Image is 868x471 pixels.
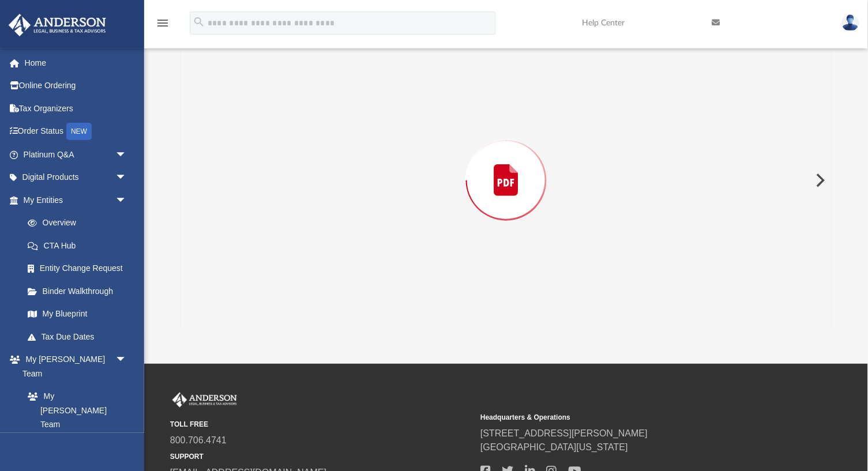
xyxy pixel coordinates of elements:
[8,143,144,166] a: Platinum Q&Aarrow_drop_down
[115,348,138,372] span: arrow_drop_down
[8,120,144,144] a: Order StatusNEW
[16,280,144,303] a: Binder Walkthrough
[8,348,138,385] a: My [PERSON_NAME] Teamarrow_drop_down
[193,16,205,28] i: search
[115,189,138,212] span: arrow_drop_down
[16,257,144,280] a: Entity Change Request
[8,189,144,212] a: My Entitiesarrow_drop_down
[115,166,138,190] span: arrow_drop_down
[16,325,144,348] a: Tax Due Dates
[8,51,144,74] a: Home
[156,16,170,30] i: menu
[8,97,144,120] a: Tax Organizers
[807,164,832,197] button: Next File
[480,413,783,423] small: Headquarters & Operations
[156,22,170,30] a: menu
[480,443,628,453] a: [GEOGRAPHIC_DATA][US_STATE]
[170,420,472,430] small: TOLL FREE
[66,123,92,140] div: NEW
[480,429,648,439] a: [STREET_ADDRESS][PERSON_NAME]
[170,436,227,446] a: 800.706.4741
[842,14,859,31] img: User Pic
[181,1,832,329] div: Preview
[16,385,133,436] a: My [PERSON_NAME] Team
[115,143,138,167] span: arrow_drop_down
[16,212,144,235] a: Overview
[170,452,472,462] small: SUPPORT
[16,234,144,257] a: CTA Hub
[5,14,110,36] img: Anderson Advisors Platinum Portal
[170,393,239,408] img: Anderson Advisors Platinum Portal
[8,74,144,97] a: Online Ordering
[8,166,144,189] a: Digital Productsarrow_drop_down
[16,303,138,326] a: My Blueprint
